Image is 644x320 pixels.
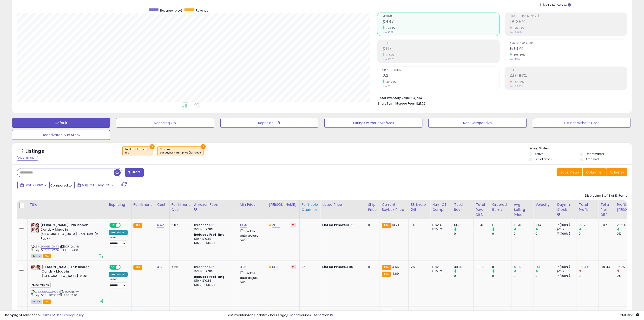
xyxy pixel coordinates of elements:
[585,193,627,198] div: Displaying 1 to 13 of 13 items
[382,202,407,212] div: Current Buybox Price
[510,85,523,88] small: Prev: 89.97%
[160,8,182,13] span: Revenue (prev)
[533,118,631,128] button: Listings without Cost
[157,223,164,227] a: 6.42
[110,223,116,227] span: ON
[31,290,79,297] span: | SKU: Quality Candy_558_20221028_11.99_2.40
[378,95,624,100] li: $4,704
[432,265,448,269] div: FBA: 8
[411,202,428,212] div: BB Share 24h.
[26,148,44,155] h5: Listings
[272,223,280,227] a: 21.99
[240,202,265,207] div: Min Price
[322,265,362,269] div: $4.86
[287,313,298,317] a: 1 listing
[620,313,639,317] span: 2025-09-6 13:23 GMT
[534,157,552,161] label: Out of Stock
[82,183,110,187] span: Aug-23 - Aug-29
[240,265,247,269] a: 4.86
[476,202,488,217] div: Total Rev. Diff.
[492,274,512,278] div: 0
[454,274,473,278] div: 0
[534,152,543,156] label: Active
[416,101,425,106] span: $21.72
[322,223,344,227] b: Listed Price:
[240,228,263,242] div: Disable auto adjust min
[392,223,400,227] span: 13.74
[454,265,473,269] div: 38.88
[432,202,450,212] div: Num of Comp.
[586,157,599,161] label: Archived
[583,168,606,176] button: Columns
[535,223,555,227] div: 0.14
[392,271,399,276] span: 4.69
[510,15,627,18] span: Profit [PERSON_NAME]
[529,146,632,151] p: Listing States:
[272,265,280,269] a: 14.99
[492,232,512,236] div: 0
[31,265,40,270] img: 517kOmCZLjL._SL40_.jpg
[269,202,297,207] div: [PERSON_NAME]
[557,202,575,212] div: Days In Stock
[109,272,128,277] div: Amazon AI *
[557,274,577,278] div: 7 (100%)
[240,223,247,227] a: 13.76
[385,26,395,30] small: 72.63%
[322,202,364,207] div: Listed Price
[31,265,103,303] div: ASIN:
[43,300,51,304] span: FBA
[17,156,38,161] div: Clear All Filters
[150,144,155,149] button: ×
[120,223,128,227] span: OFF
[510,19,627,26] h2: 18.35%
[492,223,512,227] div: 1
[514,223,533,227] div: 13.76
[194,223,234,227] div: 8% for <= $15
[586,170,601,175] span: Columns
[510,73,627,80] h2: 40.96%
[194,233,226,237] b: Reduced Prof. Rng.
[510,58,520,61] small: Prev: 1.19%
[31,282,51,288] span: Meltables
[25,183,44,187] span: Last 7 Days
[109,236,128,247] div: Preset:
[240,270,263,284] div: Disable auto adjust min
[194,227,234,232] div: 15% for > $15
[133,265,142,270] small: FBA
[432,227,448,232] div: FBM: 2
[557,265,577,269] div: 7 (100%)
[382,58,394,61] small: Prev: $88.88
[535,274,555,278] div: 0
[514,232,533,236] div: 0
[109,278,128,288] div: Preset:
[5,313,22,317] strong: Copyright
[201,144,206,149] button: ×
[535,232,555,236] div: 0
[41,313,62,317] a: Terms of Use
[557,269,564,273] small: (0%)
[322,223,362,227] div: $13.76
[41,290,58,294] a: B000CCIX96
[160,151,201,154] div: cur buybox < min price (landed)
[194,283,234,287] div: $15.01 - $16.24
[116,118,214,128] button: Repricing On
[133,223,142,228] small: FBA
[454,223,473,227] div: 13.76
[378,96,411,100] b: Total Inventory Value:
[382,223,391,228] small: FBA
[514,202,531,217] div: Avg Selling Price
[385,80,396,84] small: 20.00%
[194,237,234,241] div: $10 - $10.83
[385,53,394,57] small: 31.57%
[157,202,167,207] div: Cost
[557,212,560,217] small: Days In Stock.
[535,265,555,269] div: 1.14
[492,202,510,212] div: Ordered Items
[194,265,234,269] div: 8% for <= $15
[368,202,378,212] div: Ship Price
[220,118,318,128] button: Repricing Off
[454,232,473,236] div: 0
[382,31,394,34] small: Prev: $369
[120,265,128,269] span: OFF
[324,118,422,128] button: Listings without Min/Max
